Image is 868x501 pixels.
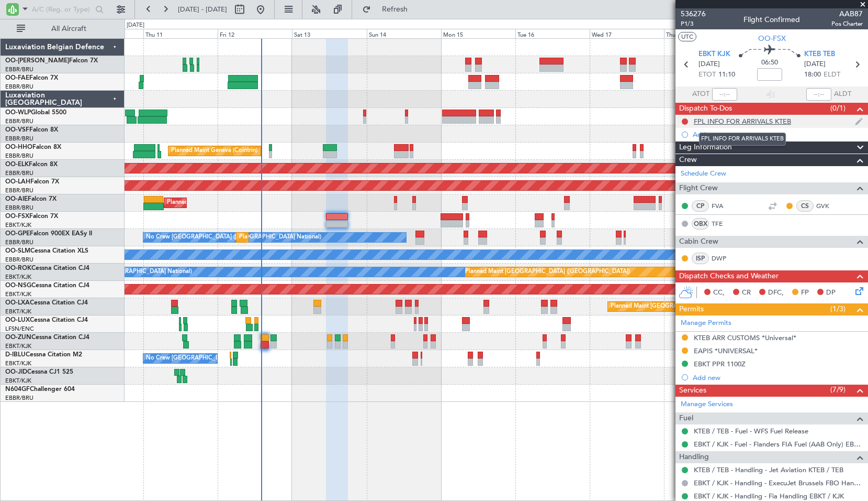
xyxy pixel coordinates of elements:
a: EBBR/BRU [5,169,33,177]
button: All Aircraft [12,20,114,37]
a: EBBR/BRU [5,117,33,125]
span: Handling [679,451,709,463]
div: FPL INFO FOR ARRIVALS KTEB [694,117,791,126]
span: DP [826,288,836,298]
a: FVA [712,201,735,211]
img: edit [855,117,863,126]
div: FPL INFO FOR ARRIVALS KTEB [699,133,786,146]
div: [DATE] [127,21,144,30]
span: FP [801,288,809,298]
a: OO-WLPGlobal 5500 [5,110,66,116]
a: EBBR/BRU [5,152,33,160]
a: LFSN/ENC [5,325,34,333]
span: Dispatch Checks and Weather [679,270,779,282]
input: --:-- [712,88,737,101]
div: Planned Maint [GEOGRAPHIC_DATA] ([GEOGRAPHIC_DATA]) [611,299,775,314]
a: N604GFChallenger 604 [5,386,75,393]
span: N604GF [5,386,30,393]
div: Sat 13 [292,29,366,38]
span: Crew [679,154,697,166]
a: EBKT/KJK [5,273,31,281]
a: EBBR/BRU [5,135,33,143]
a: EBBR/BRU [5,83,33,91]
span: Fuel [679,412,693,424]
div: Mon 15 [441,29,515,38]
span: AAB87 [831,8,863,19]
span: OO-SLM [5,248,30,254]
a: OO-[PERSON_NAME]Falcon 7X [5,58,98,64]
div: No Crew [GEOGRAPHIC_DATA] ([GEOGRAPHIC_DATA] National) [146,351,321,366]
span: KTEB TEB [804,49,835,60]
span: ATOT [692,89,709,100]
a: Manage Services [681,399,733,410]
div: Planned Maint [GEOGRAPHIC_DATA] ([GEOGRAPHIC_DATA] National) [239,230,429,245]
div: EBKT PPR 1100Z [694,360,746,368]
span: OO-FSX [5,213,29,220]
div: Planned Maint [GEOGRAPHIC_DATA] ([GEOGRAPHIC_DATA]) [465,264,630,280]
a: EBBR/BRU [5,394,33,402]
a: GVK [816,201,840,211]
div: CP [692,200,709,212]
a: OO-LAHFalcon 7X [5,179,59,185]
span: [DATE] [804,59,826,70]
span: OO-AIE [5,196,28,202]
a: EBBR/BRU [5,256,33,264]
a: EBKT/KJK [5,290,31,298]
span: OO-LUX [5,317,30,323]
input: A/C (Reg. or Type) [32,2,92,17]
span: OO-[PERSON_NAME] [5,58,69,64]
a: KTEB / TEB - Fuel - WFS Fuel Release [694,427,808,435]
a: EBKT / KJK - Handling - ExecuJet Brussels FBO Handling Abelag [694,478,863,487]
div: EAPIS *UNIVERSAL* [694,346,758,355]
div: Fri 12 [218,29,292,38]
a: OO-FAEFalcon 7X [5,75,58,81]
span: (0/1) [830,103,846,114]
span: [DATE] [698,59,720,70]
span: 11:10 [718,70,735,80]
a: D-IBLUCessna Citation M2 [5,352,82,358]
a: OO-ELKFalcon 8X [5,161,58,168]
a: EBKT/KJK [5,342,31,350]
a: DWP [712,254,735,263]
span: P1/3 [681,19,706,28]
div: Thu 11 [143,29,218,38]
a: OO-VSFFalcon 8X [5,127,58,133]
a: OO-NSGCessna Citation CJ4 [5,282,89,289]
div: Add new [693,373,863,382]
a: EBKT/KJK [5,377,31,385]
a: OO-HHOFalcon 8X [5,144,61,150]
span: ELDT [824,70,840,80]
span: Dispatch To-Dos [679,103,732,115]
a: OO-LUXCessna Citation CJ4 [5,317,88,323]
span: CC, [713,288,725,298]
a: EBKT/KJK [5,221,31,229]
span: 536276 [681,8,706,19]
div: No Crew [GEOGRAPHIC_DATA] ([GEOGRAPHIC_DATA] National) [146,230,321,245]
span: (7/9) [830,384,846,395]
span: Leg Information [679,141,732,154]
a: EBKT / KJK - Handling - Fia Handling EBKT / KJK [694,492,844,500]
span: OO-LXA [5,300,30,306]
span: OO-FSX [758,33,786,44]
a: TFE [712,219,735,228]
span: OO-NSG [5,282,31,289]
div: Flight Confirmed [743,14,800,25]
a: OO-GPEFalcon 900EX EASy II [5,231,92,237]
a: Schedule Crew [681,169,726,179]
div: ISP [692,253,709,264]
span: ALDT [834,89,851,100]
a: EBBR/BRU [5,187,33,194]
div: OBX [692,218,709,230]
div: KTEB ARR CUSTOMS *Universal* [694,333,796,342]
span: Services [679,385,706,397]
button: Refresh [357,1,420,18]
span: 18:00 [804,70,821,80]
div: Planned Maint Geneva (Cointrin) [171,143,257,159]
span: [DATE] - [DATE] [178,5,227,14]
a: EBBR/BRU [5,238,33,246]
span: OO-ELK [5,161,29,168]
span: OO-LAH [5,179,30,185]
a: EBKT/KJK [5,360,31,367]
div: Thu 18 [664,29,738,38]
span: EBKT KJK [698,49,730,60]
